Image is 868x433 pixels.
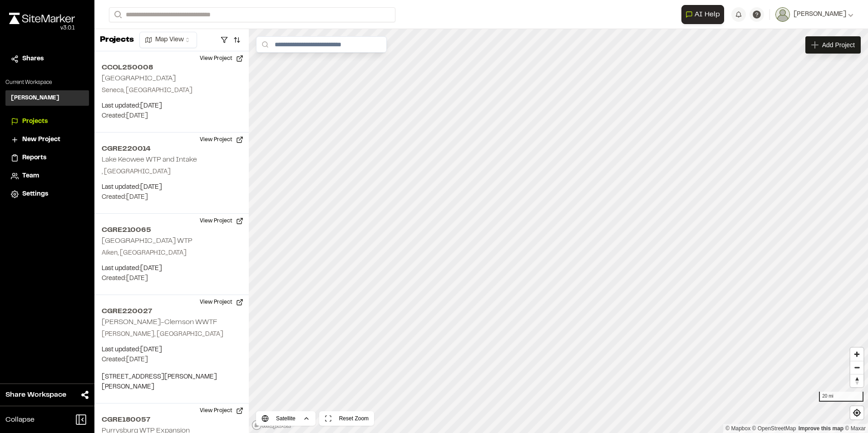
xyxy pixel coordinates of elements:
div: Oh geez...please don't... [9,24,75,32]
span: Team [22,171,39,181]
button: Open AI Assistant [681,5,724,24]
a: OpenStreetMap [752,425,796,432]
h2: Lake Keowee WTP and Intake [102,157,197,163]
p: Last updated: [DATE] [102,101,242,111]
img: rebrand.png [9,13,75,24]
span: [PERSON_NAME] [794,10,846,20]
h2: CGRE220027 [102,306,242,317]
a: Map feedback [799,425,843,432]
h2: CGRE210065 [102,225,242,236]
span: Add Project [822,40,855,49]
p: [PERSON_NAME], [GEOGRAPHIC_DATA] [102,330,242,340]
p: Projects [100,34,134,46]
span: Collapse [5,414,35,425]
button: View Project [194,214,249,228]
p: Seneca, [GEOGRAPHIC_DATA] [102,86,242,96]
canvas: Map [249,29,868,433]
button: Reset bearing to north [850,374,863,387]
img: User [775,7,790,22]
a: New Project [11,135,84,145]
h2: [GEOGRAPHIC_DATA] WTP [102,238,192,244]
p: Created: [DATE] [102,355,242,365]
h2: [PERSON_NAME]-Clemson WWTF [102,319,217,325]
button: Search [109,7,125,22]
span: Reports [22,153,46,163]
p: [STREET_ADDRESS][PERSON_NAME][PERSON_NAME] [102,372,242,392]
a: Projects [11,117,84,127]
button: Satellite [256,411,316,426]
h2: CCOL250008 [102,62,242,73]
div: 20 mi [819,392,863,402]
a: Maxar [845,425,866,432]
p: Created: [DATE] [102,111,242,121]
button: Find my location [850,406,863,419]
span: Settings [22,189,48,199]
span: AI Help [695,9,720,20]
h2: CGRE180057 [102,414,242,425]
a: Mapbox [725,425,750,432]
button: [PERSON_NAME] [775,7,853,22]
button: Zoom out [850,361,863,374]
p: Aiken, [GEOGRAPHIC_DATA] [102,248,242,258]
h3: [PERSON_NAME] [11,94,59,102]
a: Reports [11,153,84,163]
button: View Project [194,295,249,310]
p: Created: [DATE] [102,192,242,202]
button: View Project [194,403,249,418]
span: Projects [22,117,48,127]
a: Mapbox logo [252,420,291,430]
span: Share Workspace [5,389,66,400]
span: Shares [22,54,44,64]
span: Zoom out [850,361,863,374]
p: Last updated: [DATE] [102,345,242,355]
a: Shares [11,54,84,64]
button: Zoom in [850,348,863,361]
h2: [GEOGRAPHIC_DATA] [102,75,176,82]
a: Settings [11,189,84,199]
button: Reset Zoom [319,411,374,426]
button: View Project [194,133,249,147]
h2: CGRE220014 [102,143,242,154]
span: New Project [22,135,60,145]
a: Team [11,171,84,181]
p: Last updated: [DATE] [102,182,242,192]
button: View Project [194,51,249,66]
p: Created: [DATE] [102,274,242,284]
p: Current Workspace [5,79,89,87]
p: Last updated: [DATE] [102,264,242,274]
p: , [GEOGRAPHIC_DATA] [102,167,242,177]
div: Open AI Assistant [681,5,728,24]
